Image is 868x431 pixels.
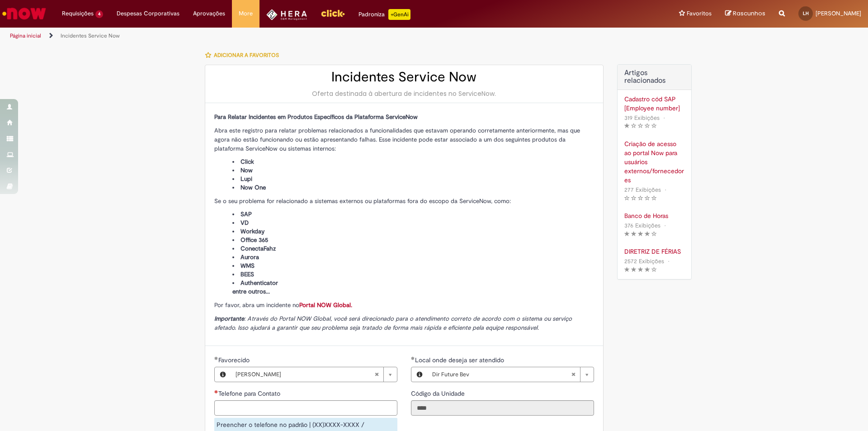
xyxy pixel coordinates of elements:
[7,28,572,44] ul: Trilhas de página
[624,114,660,122] span: 319 Exibições
[241,262,255,270] span: WMS
[241,175,252,183] span: Lupi
[411,356,415,360] span: Obrigatório Preenchido
[733,9,765,18] span: Rascunhos
[816,9,861,17] span: [PERSON_NAME]
[241,166,253,174] span: Now
[214,356,218,360] span: Obrigatório Preenchido
[241,245,276,252] span: ConectaFahz
[215,367,231,382] button: Favorecido, Visualizar este registro Lidia Maria Micarelli Machado Homem
[214,52,279,59] span: Adicionar a Favoritos
[624,186,661,194] span: 277 Exibições
[241,210,252,218] span: SAP
[218,389,282,398] span: Telefone para Contato
[663,184,668,196] span: •
[62,9,94,18] span: Requisições
[411,389,467,398] span: Somente leitura - Código da Unidade
[624,211,684,220] a: Banco de Horas
[370,367,383,382] abbr: Limpar campo Favorecido
[624,69,684,85] h3: Artigos relacionados
[661,112,667,124] span: •
[566,367,580,382] abbr: Limpar campo Local onde deseja ser atendido
[214,315,244,322] strong: Importante
[687,9,712,18] span: Favoritos
[218,356,251,364] span: Favorecido, Lidia Maria Micarelli Machado Homem
[662,219,668,232] span: •
[411,389,467,398] label: Somente leitura - Código da Unidade
[241,270,254,278] span: BEES
[359,9,410,20] div: Padroniza
[411,367,428,382] button: Local onde deseja ser atendido, Visualizar este registro Dir Future Bev
[428,367,594,382] a: Dir Future BevLimpar campo Local onde deseja ser atendido
[232,288,270,295] span: entre outros...
[624,95,684,113] a: Cadastro cód SAP [Employee number]
[214,390,218,393] span: Necessários
[214,197,511,205] span: Se o seu problema for relacionado a sistemas externos ou plataformas fora do escopo da ServiceNow...
[241,279,278,287] span: Authenticator
[214,89,594,98] div: Oferta destinada à abertura de incidentes no ServiceNow.
[117,9,179,18] span: Despesas Corporativas
[231,367,397,382] a: [PERSON_NAME]Limpar campo Favorecido
[10,32,41,39] a: Página inicial
[411,400,594,416] input: Código da Unidade
[624,257,664,265] span: 2572 Exibições
[61,32,120,39] a: Incidentes Service Now
[214,70,594,85] h2: Incidentes Service Now
[214,315,572,332] span: : Através do Portal NOW Global, você será direcionado para o atendimento correto de acordo com o ...
[236,367,374,382] span: [PERSON_NAME]
[415,356,506,364] span: Necessários - Local onde deseja ser atendido
[193,9,225,18] span: Aprovações
[624,222,660,229] span: 376 Exibições
[241,219,249,227] span: VD
[1,5,47,23] img: ServiceNow
[624,247,684,256] a: DIRETRIZ DE FÉRIAS
[241,184,266,191] span: Now One
[241,227,264,235] span: Workday
[241,253,259,261] span: Aurora
[624,139,684,185] a: Criação de acesso ao portal Now para usuários externos/fornecedores
[388,9,410,20] p: +GenAi
[321,6,345,20] img: click_logo_yellow_360x200.png
[666,255,671,267] span: •
[299,301,352,309] a: Portal NOW Global.
[214,400,397,416] input: Telefone para Contato
[725,9,765,18] a: Rascunhos
[214,301,352,309] span: Por favor, abra um incidente no
[214,113,418,121] span: Para Relatar Incidentes em Produtos Específicos da Plataforma ServiceNow
[95,10,103,18] span: 4
[214,127,580,152] span: Abra este registro para relatar problemas relacionados a funcionalidades que estavam operando cor...
[803,10,809,16] span: LH
[239,9,253,18] span: More
[241,158,254,166] span: Click
[432,367,571,382] span: Dir Future Bev
[266,9,307,20] img: HeraLogo.png
[241,236,268,244] span: Office 365
[205,46,284,65] button: Adicionar a Favoritos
